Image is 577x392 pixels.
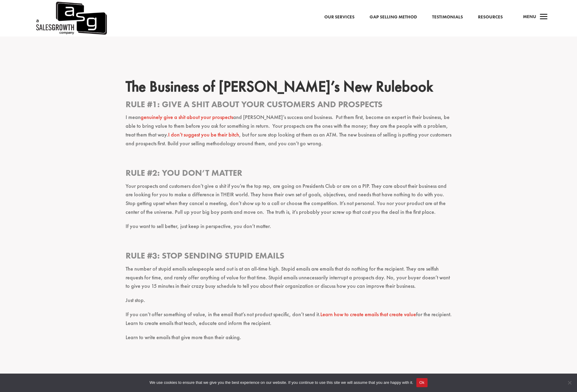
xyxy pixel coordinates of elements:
[538,11,550,23] span: a
[126,182,452,222] p: Your prospects and customers don’t give a shit if you’re the top rep, are going on Presidents Clu...
[126,310,452,333] p: If you can’t offer something of value, in the email that’s not product specific, don’t send it. f...
[126,77,452,98] h2: The Business of [PERSON_NAME]’s New Rulebook
[168,131,239,138] a: I don’t suggest you be their bitch
[478,13,503,21] a: Resources
[126,113,452,153] p: I mean and [PERSON_NAME]’s success and business. Put them first, become an expert in their busine...
[183,347,394,377] iframe: Embedded CTA
[126,333,452,347] p: Learn to write emails that give more than their asking.
[370,13,417,21] a: Gap Selling Method
[320,311,416,318] a: Learn how to create emails that create value
[432,13,463,21] a: Testimonials
[126,167,452,182] h3: Rule #2: You don’t matter
[183,33,394,63] iframe: Embedded CTA
[523,14,536,20] span: Menu
[141,114,233,120] a: genuinely give a shit about your prospects
[566,380,572,386] span: No
[126,222,452,236] p: If you want to sell better, just keep in perspective, you don’t matter.
[324,13,354,21] a: Our Services
[126,265,452,296] p: The number of stupid emails salespeople send out is at an all-time high. Stupid emails are emails...
[126,99,452,113] h3: Rule #1: Give a shit about your customers and prospects
[149,380,413,386] span: We use cookies to ensure that we give you the best experience on our website. If you continue to ...
[126,250,452,264] h3: Rule #3: Stop sending stupid emails
[416,378,428,387] button: Ok
[126,296,452,310] p: Just stop.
